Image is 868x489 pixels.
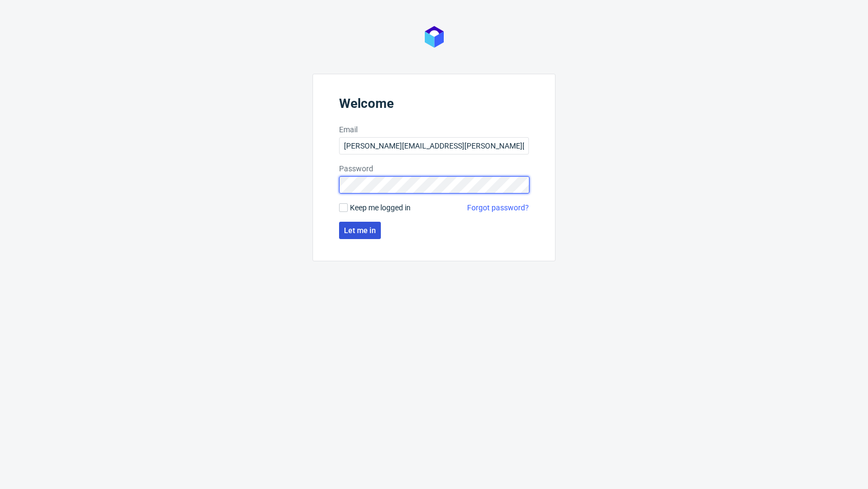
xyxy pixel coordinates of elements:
label: Password [339,163,529,174]
button: Let me in [339,222,381,239]
span: Let me in [344,227,376,234]
label: Email [339,124,529,135]
input: you@youremail.com [339,137,529,155]
span: Keep me logged in [350,202,411,213]
header: Welcome [339,96,529,115]
a: Forgot password? [467,202,529,213]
